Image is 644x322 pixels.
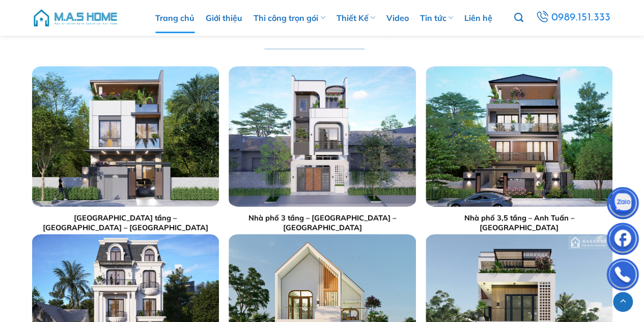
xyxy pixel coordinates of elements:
img: M.A.S HOME – Tổng Thầu Thiết Kế Và Xây Nhà Trọn Gói [32,3,119,33]
a: Tin tức [420,3,453,33]
span: 0989.151.333 [551,9,611,27]
a: Liên hệ [464,3,492,33]
img: Facebook [607,225,638,256]
img: Trang chủ 80 [32,66,218,207]
img: Trang chủ 81 [229,66,415,207]
span: THIẾT KẾ NHÀ PHỐ [233,16,395,42]
a: Nhà phố 3 tầng – [GEOGRAPHIC_DATA] – [GEOGRAPHIC_DATA] [234,213,410,232]
img: Phone [607,261,638,291]
a: Nhà phố 3,5 tầng – Anh Tuấn – [GEOGRAPHIC_DATA] [431,213,607,232]
a: Lên đầu trang [613,292,633,312]
a: Video [386,3,409,33]
a: 0989.151.333 [534,9,613,27]
a: Trang chủ [155,3,194,33]
img: Zalo [607,189,638,220]
a: Tìm kiếm [514,7,523,29]
a: Thi công trọn gói [254,3,325,33]
img: Trang chủ 82 [426,66,612,207]
a: Giới thiệu [206,3,242,33]
a: [GEOGRAPHIC_DATA] tầng – [GEOGRAPHIC_DATA] – [GEOGRAPHIC_DATA] [37,213,213,232]
a: Thiết Kế [336,3,375,33]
